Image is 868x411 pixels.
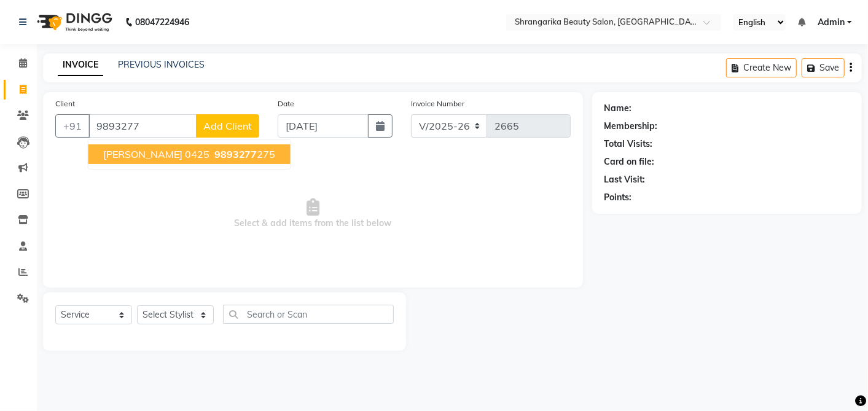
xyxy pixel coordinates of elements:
[55,114,90,138] button: +91
[604,138,653,151] div: Total Visits:
[135,5,189,39] b: 08047224946
[58,54,103,76] a: INVOICE
[278,98,294,109] label: Date
[214,148,257,160] span: 9893277
[118,59,205,70] a: PREVIOUS INVOICES
[55,152,571,275] span: Select & add items from the list below
[203,120,252,132] span: Add Client
[196,114,259,138] button: Add Client
[223,305,394,324] input: Search or Scan
[604,155,655,168] div: Card on file:
[103,148,209,160] span: [PERSON_NAME] 0425
[818,16,845,29] span: Admin
[212,148,276,160] ngb-highlight: 275
[604,191,632,204] div: Points:
[411,98,464,109] label: Invoice Number
[88,114,197,138] input: Search by Name/Mobile/Email/Code
[604,173,646,186] div: Last Visit:
[604,102,632,115] div: Name:
[31,5,115,39] img: logo
[802,58,845,77] button: Save
[55,98,75,109] label: Client
[726,58,797,77] button: Create New
[604,120,658,133] div: Membership:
